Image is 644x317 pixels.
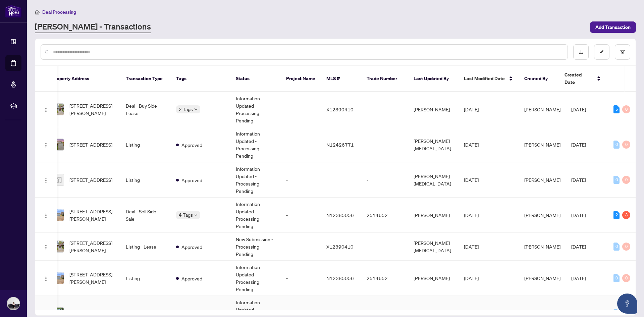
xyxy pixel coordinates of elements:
th: Last Modified Date [459,66,519,92]
span: [STREET_ADDRESS][PERSON_NAME] [69,208,115,222]
th: Project Name [281,66,321,92]
button: Logo [41,273,51,283]
td: [PERSON_NAME][MEDICAL_DATA] [408,127,459,162]
div: 0 [622,274,630,282]
span: Deal Processing [42,9,76,15]
div: 0 [613,176,620,184]
td: New Submission - Processing Pending [230,233,281,261]
td: Listing [120,261,171,296]
button: edit [594,44,609,60]
button: Logo [41,104,51,115]
td: Listing [120,162,171,198]
button: Logo [41,139,51,150]
span: [STREET_ADDRESS] [69,310,112,317]
img: Logo [43,276,49,281]
span: [STREET_ADDRESS][PERSON_NAME] [69,102,115,117]
td: Listing [120,127,171,162]
span: [DATE] [571,244,586,250]
span: Approved [181,243,202,251]
img: thumbnail-img [52,241,64,252]
th: Last Updated By [408,66,459,92]
span: [DATE] [464,244,479,250]
th: MLS # [321,66,361,92]
span: [DATE] [571,106,586,112]
span: [DATE] [571,142,586,148]
div: 3 [622,211,630,219]
span: Approved [181,275,202,282]
td: Deal - Buy Side Lease [120,92,171,127]
th: Tags [171,66,230,92]
td: [PERSON_NAME] [408,198,459,233]
div: 0 [613,141,620,149]
span: X12390410 [326,106,354,112]
span: [PERSON_NAME] [524,106,560,112]
img: thumbnail-img [52,139,64,150]
span: [DATE] [464,142,479,148]
div: 0 [622,243,630,251]
span: Approved [181,176,202,184]
span: [DATE] [571,275,586,281]
span: [PERSON_NAME] [524,142,560,148]
img: Logo [43,213,49,218]
button: Open asap [617,294,637,314]
button: Logo [41,210,51,220]
span: [PERSON_NAME] [524,244,560,250]
td: [PERSON_NAME] [408,92,459,127]
button: Logo [41,174,51,185]
td: - [281,127,321,162]
img: thumbnail-img [52,209,64,221]
th: Property Address [47,66,120,92]
td: - [281,92,321,127]
td: - [361,162,408,198]
span: Add Transaction [595,22,631,33]
td: - [361,233,408,261]
span: [PERSON_NAME] [524,177,560,183]
td: 2514652 [361,198,408,233]
div: 0 [622,141,630,149]
span: edit [599,50,604,54]
span: [PERSON_NAME] [524,275,560,281]
img: thumbnail-img [52,272,64,284]
a: [PERSON_NAME] - Transactions [35,21,151,33]
td: - [281,233,321,261]
span: [PERSON_NAME] [524,212,560,218]
span: [STREET_ADDRESS] [69,176,112,183]
td: [PERSON_NAME][MEDICAL_DATA] [408,162,459,198]
img: thumbnail-img [52,104,64,115]
span: X12390410 [326,244,354,250]
td: - [281,261,321,296]
td: Information Updated - Processing Pending [230,127,281,162]
div: 0 [613,274,620,282]
span: N12426771 [326,142,354,148]
span: download [579,50,583,54]
span: N12385056 [326,212,354,218]
span: [STREET_ADDRESS][PERSON_NAME] [69,239,115,254]
div: 2 [613,211,620,219]
th: Created Date [559,66,606,92]
img: Profile Icon [7,297,20,310]
td: - [281,162,321,198]
span: Last Modified Date [464,75,505,82]
span: 4 Tags [179,211,193,219]
td: Information Updated - Processing Pending [230,198,281,233]
span: [DATE] [464,106,479,112]
td: - [361,127,408,162]
td: [PERSON_NAME] [408,261,459,296]
td: Information Updated - Processing Pending [230,92,281,127]
button: Add Transaction [590,21,636,33]
td: 2514652 [361,261,408,296]
span: [DATE] [571,212,586,218]
span: filter [620,50,625,54]
th: Trade Number [361,66,408,92]
div: 0 [622,176,630,184]
span: [STREET_ADDRESS][PERSON_NAME] [69,271,115,285]
img: Logo [43,143,49,148]
button: Logo [41,241,51,252]
span: [DATE] [464,275,479,281]
td: Information Updated - Processing Pending [230,261,281,296]
span: [DATE] [571,177,586,183]
img: Logo [43,178,49,183]
span: [DATE] [464,177,479,183]
span: Created Date [565,71,593,86]
span: home [35,10,40,14]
